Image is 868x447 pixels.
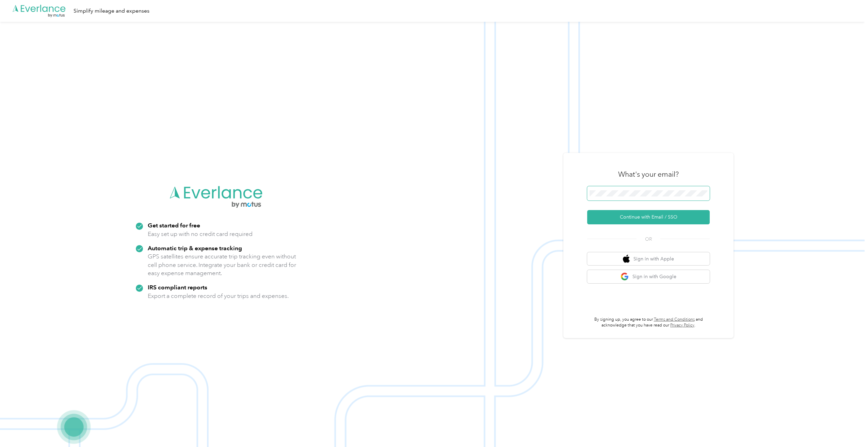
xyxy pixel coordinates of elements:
[654,317,695,322] a: Terms and Conditions
[148,230,253,238] p: Easy set up with no credit card required
[587,270,710,283] button: google logoSign in with Google
[148,244,242,252] strong: Automatic trip & expense tracking
[587,210,710,224] button: Continue with Email / SSO
[148,252,296,277] p: GPS satellites ensure accurate trip tracking even without cell phone service. Integrate your bank...
[587,252,710,266] button: apple logoSign in with Apple
[670,323,694,328] a: Privacy Policy
[148,222,200,229] strong: Get started for free
[637,236,660,243] span: OR
[74,7,149,15] div: Simplify mileage and expenses
[148,284,207,291] strong: IRS compliant reports
[618,170,679,179] h3: What's your email?
[621,272,629,281] img: google logo
[148,292,289,300] p: Export a complete record of your trips and expenses.
[587,317,710,329] p: By signing up, you agree to our and acknowledge that you have read our .
[623,255,630,263] img: apple logo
